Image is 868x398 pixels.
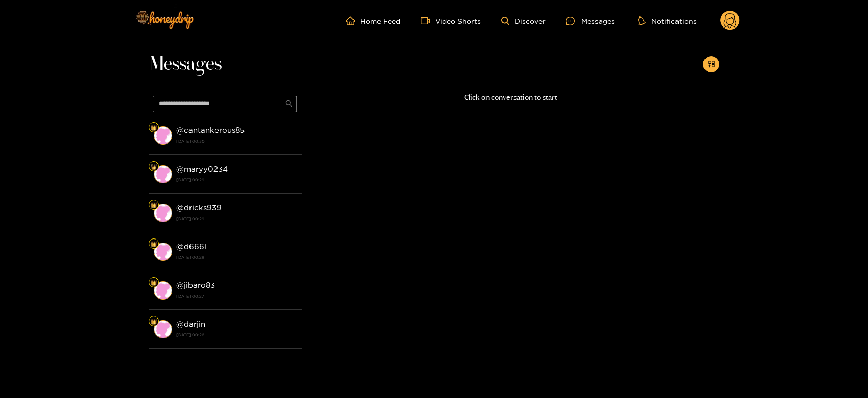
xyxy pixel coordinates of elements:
img: conversation [154,243,172,261]
img: Fan Level [151,164,157,170]
strong: @ dricks939 [176,203,222,212]
img: Fan Level [151,280,157,286]
div: Messages [566,15,615,27]
span: appstore-add [708,60,715,69]
strong: [DATE] 00:30 [176,137,296,146]
img: conversation [154,165,172,183]
button: appstore-add [703,56,719,72]
button: search [281,96,297,112]
img: Fan Level [151,202,157,208]
strong: @ jibaro83 [176,281,215,289]
img: conversation [154,126,172,145]
img: conversation [154,281,172,300]
img: Fan Level [151,125,157,131]
p: Click on conversation to start [302,92,719,103]
strong: [DATE] 00:28 [176,253,296,262]
a: Video Shorts [421,16,481,25]
span: search [285,100,293,109]
img: conversation [154,320,172,338]
span: home [346,16,360,25]
strong: [DATE] 00:29 [176,175,296,184]
strong: [DATE] 00:27 [176,291,296,301]
strong: @ cantankerous85 [176,126,245,135]
span: video-camera [421,16,435,25]
strong: @ d666l [176,242,206,251]
a: Discover [501,17,546,25]
img: Fan Level [151,241,157,247]
a: Home Feed [346,16,400,25]
strong: [DATE] 00:26 [176,330,296,339]
span: Messages [149,52,222,76]
img: conversation [154,204,172,222]
img: Fan Level [151,319,157,325]
strong: @ darjin [176,320,205,328]
strong: @ maryy0234 [176,165,228,173]
strong: [DATE] 00:29 [176,214,296,223]
button: Notifications [635,16,700,26]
